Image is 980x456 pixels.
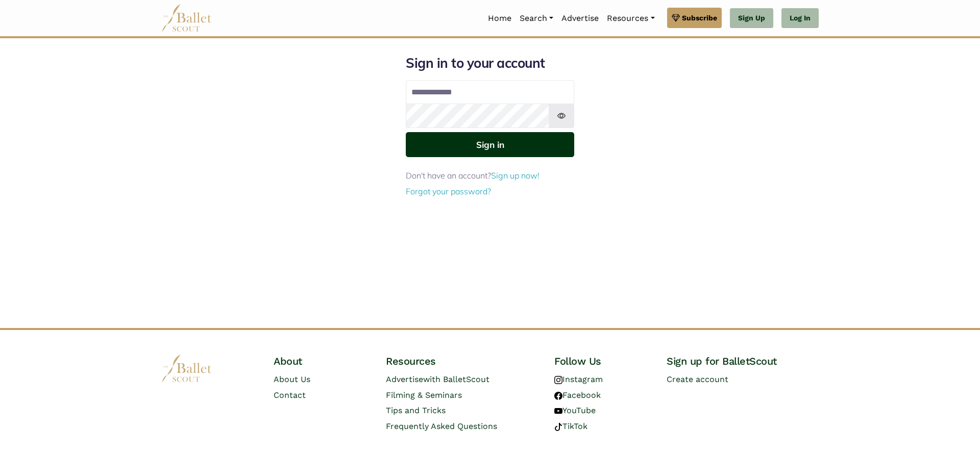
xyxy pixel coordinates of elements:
a: Instagram [554,374,603,384]
img: instagram logo [554,376,562,384]
h1: Sign in to your account [406,55,574,72]
img: logo [161,354,212,383]
h4: About [274,354,370,368]
a: Log In [781,8,819,29]
a: Advertisewith BalletScout [386,374,489,384]
a: Search [516,8,557,29]
img: youtube logo [554,407,562,415]
a: Subscribe [667,8,722,28]
a: Home [484,8,516,29]
a: TikTok [554,421,587,431]
a: Filming & Seminars [386,390,462,400]
a: Forgot your password? [406,186,491,196]
a: Frequently Asked Questions [386,421,497,431]
a: Sign up now! [491,170,540,181]
a: About Us [274,374,310,384]
button: Sign in [406,132,574,157]
a: Facebook [554,390,601,400]
a: Contact [274,390,306,400]
a: Sign Up [730,8,773,29]
h4: Follow Us [554,354,650,368]
h4: Resources [386,354,538,368]
a: Resources [603,8,658,29]
img: facebook logo [554,392,562,400]
a: YouTube [554,406,596,415]
a: Advertise [557,8,603,29]
span: Subscribe [682,12,717,23]
img: gem.svg [672,12,680,23]
img: tiktok logo [554,423,562,431]
h4: Sign up for BalletScout [667,354,819,368]
a: Create account [667,374,728,384]
p: Don't have an account? [406,169,574,183]
a: Tips and Tricks [386,406,446,415]
span: with BalletScout [423,374,489,384]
